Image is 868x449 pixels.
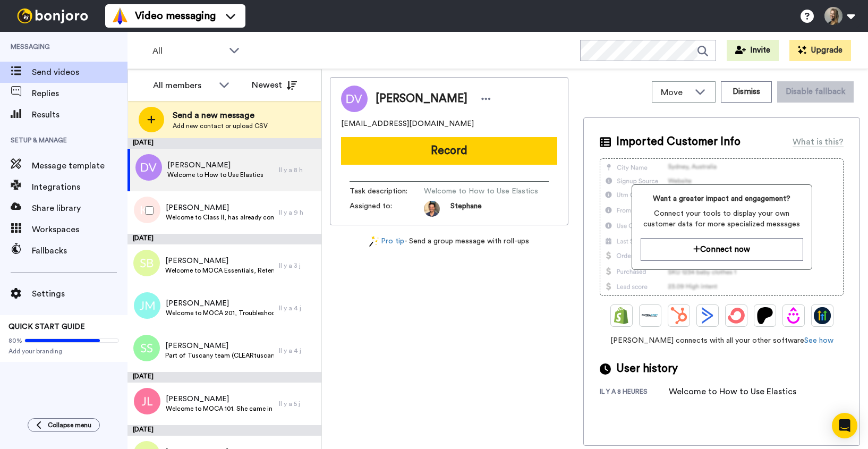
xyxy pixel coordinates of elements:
[728,307,745,324] img: ConvertKit
[167,171,263,179] span: Welcome to How to Use Elastics
[134,292,160,319] img: jm.png
[32,244,127,257] span: Fallbacks
[167,160,263,171] span: [PERSON_NAME]
[341,118,474,129] span: [EMAIL_ADDRESS][DOMAIN_NAME]
[641,193,803,204] span: Want a greater impact and engagement?
[341,137,557,165] button: Record
[613,307,630,324] img: Shopify
[244,74,305,96] button: Newest
[641,208,803,230] span: Connect your tools to display your own customer data for more specialized messages
[152,45,224,57] span: All
[166,309,274,317] span: Welcome to MOCA 201, Troubleshooting 101 and Attachments 101. Please also mention [GEOGRAPHIC_DATA]
[350,201,424,217] span: Assigned to:
[32,223,127,236] span: Workspaces
[727,40,779,61] button: Invite
[127,425,321,436] div: [DATE]
[32,66,127,79] span: Send videos
[279,166,316,174] div: Il y a 8 h
[814,307,831,324] img: GoHighLevel
[127,372,321,383] div: [DATE]
[133,335,160,361] img: ss.png
[756,307,773,324] img: Patreon
[330,236,568,247] div: - Send a group message with roll-ups
[133,250,160,276] img: sb.png
[450,201,482,217] span: Stephane
[153,79,214,92] div: All members
[135,9,216,23] span: Video messaging
[616,361,678,377] span: User history
[166,202,274,213] span: [PERSON_NAME]
[13,9,92,23] img: bj-logo-header-white.svg
[32,287,127,300] span: Settings
[699,307,716,324] img: ActiveCampaign
[173,109,268,122] span: Send a new message
[424,186,538,197] span: Welcome to How to Use Elastics
[661,86,690,99] span: Move
[670,307,687,324] img: Hubspot
[28,418,100,432] button: Collapse menu
[785,307,802,324] img: Drip
[165,351,274,360] span: Part of Tuscany team (CLEARtuscany25), completed Troubleshooting 101. Congratulate her, she is on...
[32,108,127,121] span: Results
[166,298,274,309] span: [PERSON_NAME]
[48,421,91,429] span: Collapse menu
[424,201,440,217] img: da5f5293-2c7b-4288-972f-10acbc376891-1597253892.jpg
[127,138,321,149] div: [DATE]
[165,341,274,351] span: [PERSON_NAME]
[32,159,127,172] span: Message template
[32,181,127,193] span: Integrations
[369,236,379,247] img: magic-wand.svg
[166,213,274,222] span: Welcome to Class II, has already completed [MEDICAL_DATA] and Ectopic
[600,335,844,346] span: [PERSON_NAME] connects with all your other software
[8,347,119,355] span: Add your branding
[166,394,274,404] span: [PERSON_NAME]
[8,323,85,331] span: QUICK START GUIDE
[789,40,851,61] button: Upgrade
[165,266,274,275] span: Welcome to MOCA Essentials, Retention, 10 clear aligner Tips and Tricks every dentist should know...
[600,387,669,398] div: il y a 8 heures
[350,186,424,197] span: Task description :
[279,208,316,217] div: Il y a 9 h
[112,7,129,24] img: vm-color.svg
[777,81,854,103] button: Disable fallback
[165,256,274,266] span: [PERSON_NAME]
[369,236,404,247] a: Pro tip
[804,337,833,344] a: See how
[642,307,659,324] img: Ontraport
[135,154,162,181] img: dv.png
[721,81,772,103] button: Dismiss
[32,87,127,100] span: Replies
[341,86,368,112] img: Image of Dovile Van der Sterren
[173,122,268,130] span: Add new contact or upload CSV
[616,134,741,150] span: Imported Customer Info
[641,238,803,261] button: Connect now
[279,400,316,408] div: Il y a 5 j
[279,346,316,355] div: Il y a 4 j
[793,135,844,148] div: What is this?
[832,413,857,438] div: Open Intercom Messenger
[166,404,274,413] span: Welcome to MOCA 101. She came in with promo code CLEAR123MOCA :-)
[669,385,796,398] div: Welcome to How to Use Elastics
[127,234,321,244] div: [DATE]
[279,261,316,270] div: Il y a 3 j
[8,336,22,345] span: 80%
[134,388,160,414] img: jl.png
[279,304,316,312] div: Il y a 4 j
[376,91,467,107] span: [PERSON_NAME]
[32,202,127,215] span: Share library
